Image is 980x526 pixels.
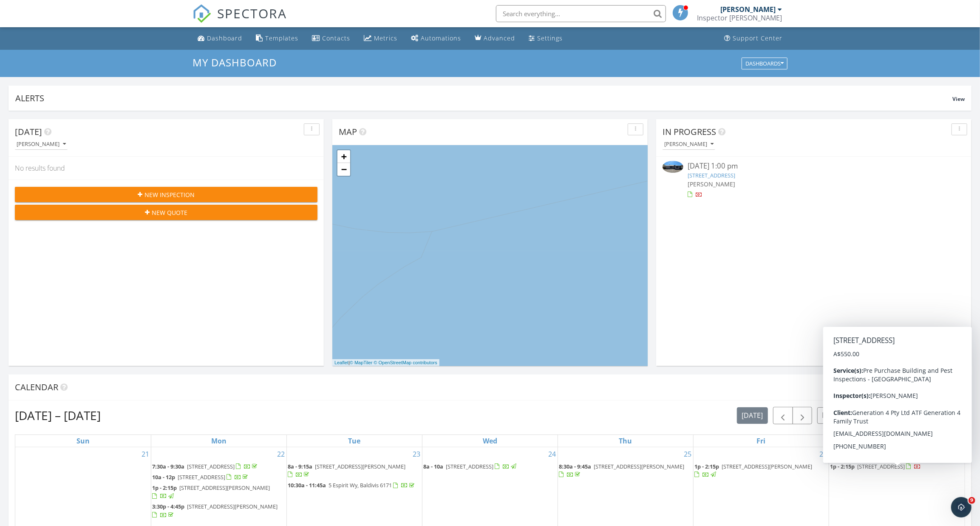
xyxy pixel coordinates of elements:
span: My Dashboard [193,55,277,69]
div: [PERSON_NAME] [17,141,66,147]
a: 10a - 12p [STREET_ADDRESS] [152,473,249,481]
button: day [836,407,857,424]
div: Advanced [484,34,515,42]
span: In Progress [663,126,716,137]
div: Contacts [322,34,350,42]
a: Go to September 23, 2025 [411,447,422,461]
a: 1p - 2:15p [STREET_ADDRESS][PERSON_NAME] [152,483,286,501]
button: Previous [773,407,793,424]
button: 4 wk [910,407,934,424]
a: Automations (Basic) [408,31,465,46]
a: Go to September 27, 2025 [954,447,965,461]
div: [PERSON_NAME] [664,141,714,147]
a: Go to September 26, 2025 [818,447,829,461]
a: 1p - 2:15p [STREET_ADDRESS][PERSON_NAME] [694,462,828,480]
a: 1p - 2:15p [STREET_ADDRESS] [830,462,964,472]
iframe: Intercom live chat [951,497,972,517]
span: 9 [969,497,975,504]
a: 1p - 2:15p [STREET_ADDRESS][PERSON_NAME] [152,484,270,500]
a: 10:30a - 11:45a 5 Espirit Wy, Baldivis 6171 [288,480,421,491]
div: Settings [537,34,563,42]
a: Contacts [309,31,354,46]
a: Dashboard [194,31,246,46]
a: Templates [252,31,302,46]
div: Support Center [733,34,782,42]
span: New Inspection [144,190,195,199]
button: Next [793,407,813,424]
a: 3:30p - 4:45p [STREET_ADDRESS][PERSON_NAME] [152,503,278,518]
span: 8a - 10a [423,463,443,470]
a: Tuesday [346,435,362,447]
span: [STREET_ADDRESS] [446,463,493,470]
div: Dashboards [745,60,784,66]
a: 8a - 10a [STREET_ADDRESS] [423,462,557,472]
span: [PERSON_NAME] [688,180,735,188]
span: 1p - 2:15p [152,484,177,492]
a: Go to September 24, 2025 [547,447,558,461]
span: 7:30a - 9:30a [152,463,184,470]
a: 7:30a - 9:30a [STREET_ADDRESS] [152,463,259,470]
a: © MapTiler [350,360,373,365]
a: 8a - 10a [STREET_ADDRESS] [423,463,518,470]
span: [STREET_ADDRESS][PERSON_NAME] [179,484,270,492]
button: Dashboards [742,57,787,69]
button: cal wk [882,407,911,424]
span: [STREET_ADDRESS][PERSON_NAME] [315,463,405,470]
img: 9567729%2Fcover_photos%2FuCExqetKGdesk5m1oKiV%2Fsmall.jpg [663,161,683,173]
span: [STREET_ADDRESS][PERSON_NAME] [722,463,812,470]
h2: [DATE] – [DATE] [15,407,101,424]
span: 1p - 2:15p [694,463,719,470]
button: [DATE] [737,407,768,424]
span: 5 Espirit Wy, Baldivis 6171 [329,481,392,489]
a: 8:30a - 9:45a [STREET_ADDRESS][PERSON_NAME] [559,462,692,480]
a: Go to September 21, 2025 [140,447,151,461]
span: 1p - 2:15p [830,463,855,470]
span: [STREET_ADDRESS][PERSON_NAME] [594,463,684,470]
span: New Quote [152,208,187,217]
a: Zoom in [337,150,350,163]
a: Go to September 25, 2025 [682,447,693,461]
a: Settings [525,31,566,46]
button: [PERSON_NAME] [663,139,715,150]
div: | [332,359,439,366]
a: Support Center [721,31,786,46]
div: [DATE] 1:00 pm [688,161,940,172]
span: [STREET_ADDRESS] [857,463,905,470]
div: Inspector West [697,14,782,22]
a: Zoom out [337,163,350,176]
span: 10a - 12p [152,473,175,481]
span: [STREET_ADDRESS] [178,473,225,481]
div: [PERSON_NAME] [720,5,776,14]
a: © OpenStreetMap contributors [374,360,437,365]
a: [STREET_ADDRESS] [688,172,735,179]
a: 8a - 9:15a [STREET_ADDRESS][PERSON_NAME] [288,463,405,478]
a: Thursday [617,435,634,447]
a: Go to September 22, 2025 [275,447,286,461]
div: Dashboard [207,34,242,42]
a: Monday [210,435,228,447]
a: 8a - 9:15a [STREET_ADDRESS][PERSON_NAME] [288,462,421,480]
a: [DATE] 1:00 pm [STREET_ADDRESS] [PERSON_NAME] [663,161,965,199]
a: 1p - 2:15p [STREET_ADDRESS][PERSON_NAME] [694,463,812,478]
span: [DATE] [15,126,42,137]
span: Calendar [15,381,58,393]
button: New Inspection [15,187,317,202]
span: 3:30p - 4:45p [152,503,184,510]
span: View [952,95,965,103]
div: Alerts [15,92,952,104]
a: 8:30a - 9:45a [STREET_ADDRESS][PERSON_NAME] [559,463,684,478]
button: week [857,407,883,424]
a: Wednesday [481,435,499,447]
a: Friday [755,435,768,447]
div: Templates [265,34,298,42]
input: Search everything... [496,5,666,22]
a: Saturday [890,435,904,447]
img: The Best Home Inspection Software - Spectora [193,4,211,23]
a: 7:30a - 9:30a [STREET_ADDRESS] [152,462,286,472]
div: Metrics [374,34,397,42]
span: Map [339,126,357,137]
a: Metrics [360,31,401,46]
button: month [934,407,965,424]
span: 10:30a - 11:45a [288,481,326,489]
span: 8:30a - 9:45a [559,463,591,470]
